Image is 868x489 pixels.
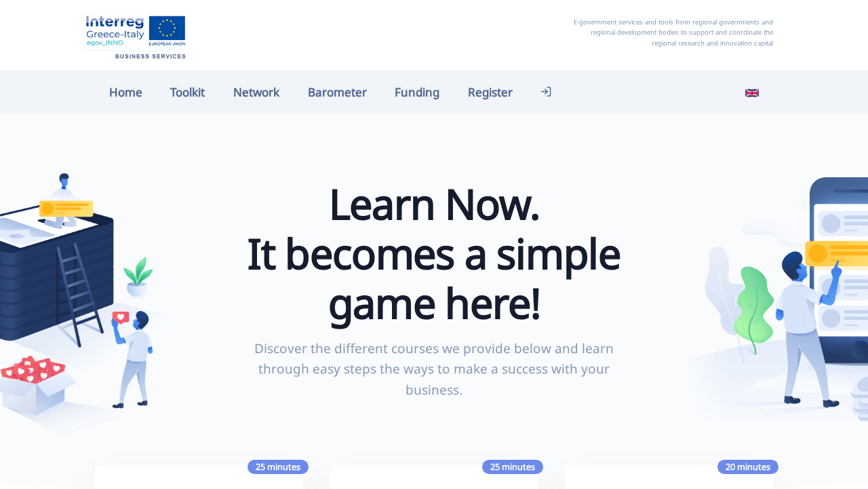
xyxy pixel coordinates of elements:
[454,77,527,107] a: Register
[242,338,627,400] p: Discover the different courses we provide below and learn through easy steps the ways to make a s...
[81,10,190,60] img: Home
[745,86,759,100] img: en_flag.svg
[717,460,778,474] span: 20 minutes
[380,77,454,107] a: Funding
[482,460,543,474] span: 25 minutes
[294,77,381,107] a: Barometer
[157,77,220,107] a: Toolkit
[219,77,294,107] a: Network
[248,460,309,474] span: 25 minutes
[242,179,627,328] h1: Learn Now. It becomes a simple game here!
[95,77,157,107] a: Home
